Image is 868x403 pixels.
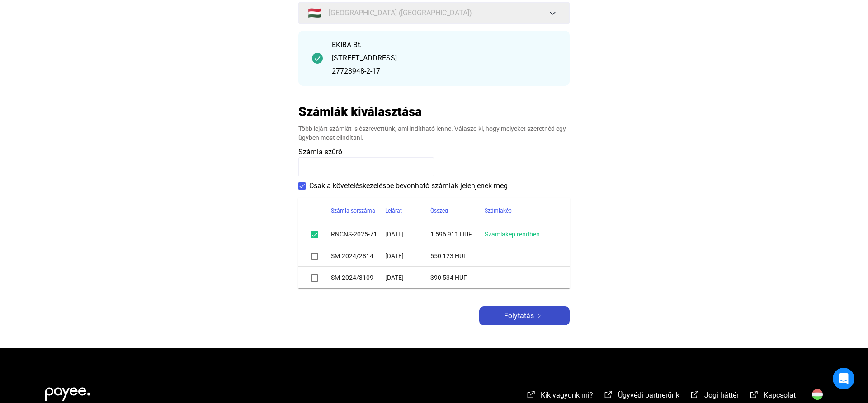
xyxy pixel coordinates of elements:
[385,267,430,288] td: [DATE]
[618,391,679,399] span: Ügyvédi partnerünk
[312,53,323,64] img: checkmark-darker-green-circle
[833,368,854,389] div: Open Intercom Messenger
[479,306,570,325] button: Folytatásarrow-right-white
[331,205,375,216] div: Számla sorszáma
[332,66,556,77] div: 27723948-2-17
[485,205,512,216] div: Számlakép
[331,267,385,288] td: SM-2024/3109
[385,245,430,267] td: [DATE]
[308,8,321,19] span: 🇭🇺
[331,245,385,267] td: SM-2024/2814
[485,205,559,216] div: Számlakép
[298,124,570,142] div: Több lejárt számlát is észrevettünk, ami indítható lenne. Válaszd ki, hogy melyeket szeretnéd egy...
[485,231,540,238] a: Számlakép rendben
[385,223,430,245] td: [DATE]
[331,205,385,216] div: Számla sorszáma
[329,8,472,19] span: [GEOGRAPHIC_DATA] ([GEOGRAPHIC_DATA])
[526,392,593,401] a: external-link-whiteKik vagyunk mi?
[385,205,430,216] div: Lejárat
[430,205,448,216] div: Összeg
[430,245,485,267] td: 550 123 HUF
[689,390,700,399] img: external-link-white
[749,390,759,399] img: external-link-white
[603,392,679,401] a: external-link-whiteÜgyvédi partnerünk
[309,181,508,191] span: Csak a követeléskezelésbe bevonható számlák jelenjenek meg
[749,392,796,401] a: external-link-whiteKapcsolat
[504,310,534,321] span: Folytatás
[298,2,570,24] button: 🇭🇺[GEOGRAPHIC_DATA] ([GEOGRAPHIC_DATA])
[534,314,545,318] img: arrow-right-white
[331,223,385,245] td: RNCNS-2025-71
[430,223,485,245] td: 1 596 911 HUF
[332,40,556,51] div: EKIBA Bt.
[298,148,342,156] span: Számla szűrő
[298,104,422,120] h2: Számlák kiválasztása
[764,391,796,399] span: Kapcsolat
[812,389,823,400] img: HU.svg
[430,267,485,288] td: 390 534 HUF
[385,205,402,216] div: Lejárat
[541,391,593,399] span: Kik vagyunk mi?
[704,391,739,399] span: Jogi háttér
[689,392,739,401] a: external-link-whiteJogi háttér
[332,53,556,64] div: [STREET_ADDRESS]
[45,382,90,401] img: white-payee-white-dot.svg
[430,205,485,216] div: Összeg
[526,390,537,399] img: external-link-white
[603,390,614,399] img: external-link-white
